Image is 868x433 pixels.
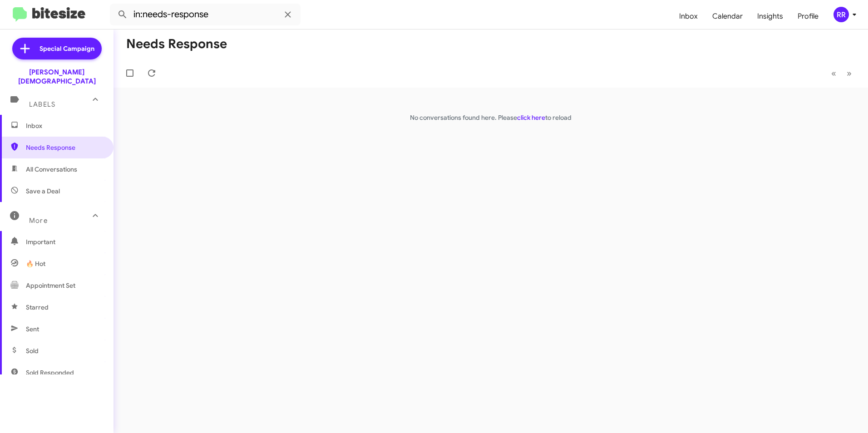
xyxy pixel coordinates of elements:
[826,64,842,83] button: Previous
[12,38,102,59] a: Special Campaign
[705,3,750,30] a: Calendar
[126,37,227,51] h1: Needs Response
[26,346,39,355] span: Sold
[672,3,705,30] a: Inbox
[26,121,103,130] span: Inbox
[26,303,49,312] span: Starred
[29,100,55,108] span: Labels
[26,143,103,152] span: Needs Response
[750,3,790,30] a: Insights
[847,68,852,79] span: »
[113,113,868,122] p: No conversations found here. Please to reload
[39,44,94,53] span: Special Campaign
[26,368,74,377] span: Sold Responded
[790,3,826,30] a: Profile
[841,64,857,83] button: Next
[26,237,103,246] span: Important
[110,4,301,25] input: Search
[517,113,545,122] a: click here
[26,165,77,174] span: All Conversations
[26,281,75,290] span: Appointment Set
[831,68,836,79] span: «
[826,7,858,22] button: RR
[29,216,48,225] span: More
[826,64,857,83] nav: Page navigation example
[26,259,45,268] span: 🔥 Hot
[833,7,849,22] div: RR
[26,325,39,334] span: Sent
[26,187,60,196] span: Save a Deal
